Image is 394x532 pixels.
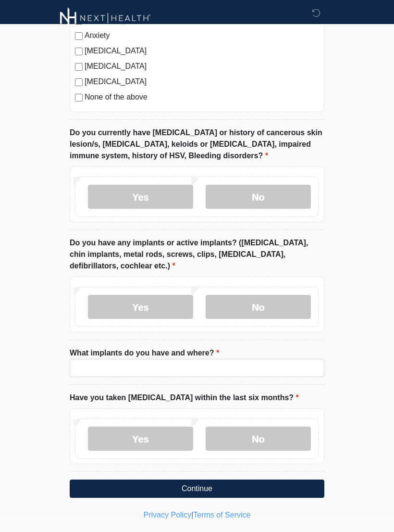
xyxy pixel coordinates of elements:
label: None of the above [85,91,319,103]
label: Do you have any implants or active implants? ([MEDICAL_DATA], chin implants, metal rods, screws, ... [70,237,324,272]
input: Anxiety [75,32,83,40]
input: [MEDICAL_DATA] [75,63,83,71]
button: Continue [70,480,324,498]
label: No [206,427,311,451]
label: No [206,295,311,319]
input: [MEDICAL_DATA] [75,78,83,86]
label: Have you taken [MEDICAL_DATA] within the last six months? [70,392,299,404]
input: [MEDICAL_DATA] [75,48,83,55]
label: No [206,185,311,209]
label: Do you currently have [MEDICAL_DATA] or history of cancerous skin lesion/s, [MEDICAL_DATA], keloi... [70,127,324,162]
label: [MEDICAL_DATA] [85,45,319,57]
a: | [191,511,193,519]
label: Yes [88,295,193,319]
label: Yes [88,427,193,451]
a: Privacy Policy [144,511,192,519]
label: [MEDICAL_DATA] [85,76,319,88]
input: None of the above [75,94,83,101]
label: [MEDICAL_DATA] [85,61,319,72]
label: What implants do you have and where? [70,347,219,359]
label: Yes [88,185,193,209]
img: Next-Health Montecito Logo [60,7,151,29]
a: Terms of Service [193,511,250,519]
